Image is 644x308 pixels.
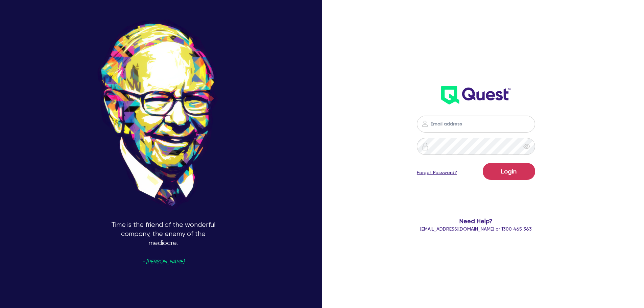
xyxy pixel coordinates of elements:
img: wH2k97JdezQIQAAAABJRU5ErkJggg== [441,86,510,104]
span: eye [523,143,530,150]
a: [EMAIL_ADDRESS][DOMAIN_NAME] [420,226,494,232]
input: Email address [417,116,535,133]
img: icon-password [421,142,429,150]
a: Forgot Password? [417,169,457,176]
span: Need Help? [390,216,563,226]
button: Login [483,163,535,180]
span: or 1300 465 363 [420,226,532,232]
img: icon-password [421,120,429,128]
span: - [PERSON_NAME] [142,259,184,264]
